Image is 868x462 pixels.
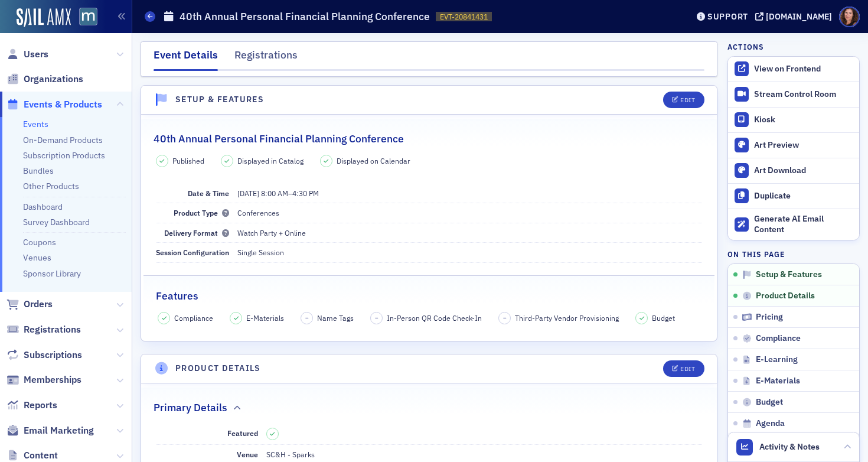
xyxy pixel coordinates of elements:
[23,119,48,129] a: Events
[237,188,319,198] span: –
[317,313,354,323] span: Name Tags
[728,107,859,132] a: Kiosk
[246,313,284,323] span: E-Materials
[156,248,229,257] span: Session Configuration
[237,228,306,237] span: Watch Party + Online
[6,399,57,412] a: Reports
[756,269,822,280] span: Setup & Features
[6,73,83,86] a: Organizations
[337,155,410,166] span: Displayed on Calendar
[6,449,58,462] a: Content
[154,400,227,415] h2: Primary Details
[23,217,90,227] a: Survey Dashboard
[756,312,783,323] span: Pricing
[227,428,258,438] span: Featured
[754,64,853,74] div: View on Frontend
[6,323,81,336] a: Registrations
[23,201,63,212] a: Dashboard
[24,373,81,386] span: Memberships
[174,313,213,323] span: Compliance
[172,155,204,166] span: Published
[440,12,488,22] span: EVT-20841431
[756,333,801,344] span: Compliance
[180,9,430,24] h1: 40th Annual Personal Financial Planning Conference
[71,8,97,28] a: View Homepage
[6,424,94,437] a: Email Marketing
[24,449,58,462] span: Content
[727,249,860,259] h4: On this page
[754,214,853,235] div: Generate AI Email Content
[292,188,319,198] time: 4:30 PM
[728,158,859,183] a: Art Download
[175,93,264,106] h4: Setup & Features
[728,209,859,240] button: Generate AI Email Content
[24,323,81,336] span: Registrations
[23,150,105,161] a: Subscription Products
[23,165,54,176] a: Bundles
[754,140,853,151] div: Art Preview
[663,92,704,108] button: Edit
[188,188,229,198] span: Date & Time
[754,165,853,176] div: Art Download
[24,48,48,61] span: Users
[375,314,378,322] span: –
[756,354,798,365] span: E-Learning
[515,313,619,323] span: Third-Party Vendor Provisioning
[707,11,748,22] div: Support
[652,313,675,323] span: Budget
[237,188,259,198] span: [DATE]
[23,135,103,145] a: On-Demand Products
[24,298,53,311] span: Orders
[680,366,695,372] div: Edit
[6,373,81,386] a: Memberships
[756,291,815,301] span: Product Details
[754,191,853,201] div: Duplicate
[6,298,53,311] a: Orders
[766,11,832,22] div: [DOMAIN_NAME]
[237,450,258,459] span: Venue
[728,57,859,82] a: View on Frontend
[23,268,81,279] a: Sponsor Library
[759,441,820,453] span: Activity & Notes
[6,349,82,362] a: Subscriptions
[154,131,404,147] h2: 40th Annual Personal Financial Planning Conference
[175,362,261,375] h4: Product Details
[728,82,859,107] a: Stream Control Room
[6,48,48,61] a: Users
[6,98,102,111] a: Events & Products
[754,115,853,125] div: Kiosk
[234,47,298,69] div: Registrations
[24,424,94,437] span: Email Marketing
[266,450,315,459] span: SC&H - Sparks
[79,8,97,26] img: SailAMX
[305,314,309,322] span: –
[24,399,57,412] span: Reports
[756,376,800,386] span: E-Materials
[680,97,695,103] div: Edit
[756,418,785,429] span: Agenda
[24,98,102,111] span: Events & Products
[237,155,304,166] span: Displayed in Catalog
[728,132,859,158] a: Art Preview
[156,288,198,304] h2: Features
[23,252,51,263] a: Venues
[237,248,284,257] span: Single Session
[839,6,860,27] span: Profile
[174,208,229,217] span: Product Type
[756,397,783,408] span: Budget
[387,313,482,323] span: In-Person QR Code Check-In
[23,237,56,248] a: Coupons
[728,183,859,209] button: Duplicate
[261,188,288,198] time: 8:00 AM
[164,228,229,237] span: Delivery Format
[237,208,279,217] span: Conferences
[503,314,507,322] span: –
[754,89,853,100] div: Stream Control Room
[17,8,71,27] img: SailAMX
[727,41,764,52] h4: Actions
[24,73,83,86] span: Organizations
[24,349,82,362] span: Subscriptions
[663,360,704,377] button: Edit
[23,181,79,191] a: Other Products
